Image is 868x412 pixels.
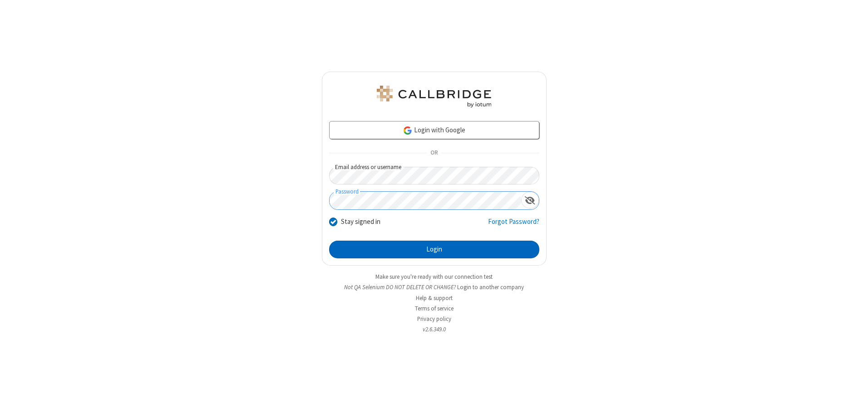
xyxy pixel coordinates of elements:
label: Stay signed in [341,217,380,227]
button: Login [329,241,539,259]
a: Help & support [416,294,453,302]
a: Terms of service [415,305,454,312]
a: Make sure you're ready with our connection test [375,273,493,281]
li: v2.6.349.0 [322,325,547,334]
input: Email address or username [329,167,539,184]
li: Not QA Selenium DO NOT DELETE OR CHANGE? [322,283,547,291]
div: Show password [521,192,539,208]
img: google-icon.png [403,126,413,136]
a: Forgot Password? [488,217,539,234]
span: OR [427,147,441,160]
a: Privacy policy [417,315,451,323]
img: QA Selenium DO NOT DELETE OR CHANGE [375,86,493,107]
button: Login to another company [457,283,524,291]
a: Login with Google [329,121,539,139]
input: Password [330,192,521,209]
